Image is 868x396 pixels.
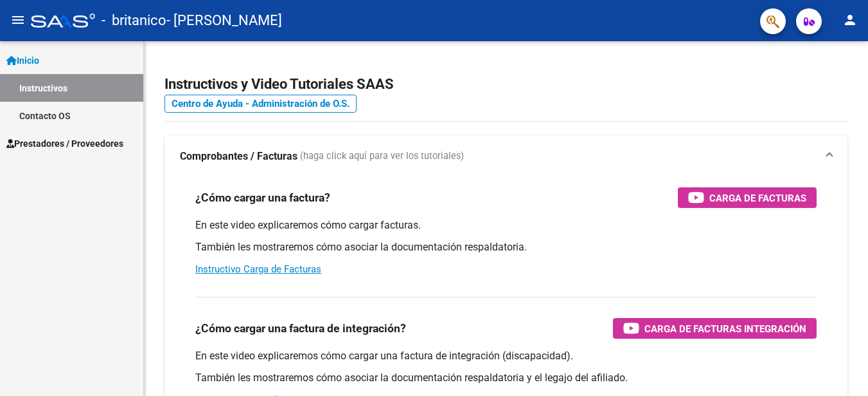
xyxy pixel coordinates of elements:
h3: ¿Cómo cargar una factura? [195,189,330,207]
span: Inicio [6,53,39,68]
p: También les mostraremos cómo asociar la documentación respaldatoria. [195,240,817,254]
span: Prestadores / Proveedores [6,137,123,151]
span: Carga de Facturas [709,190,806,206]
h3: ¿Cómo cargar una factura de integración? [195,319,406,337]
h2: Instructivos y Video Tutoriales SAAS [164,72,847,97]
span: - britanico [102,6,166,35]
a: Centro de Ayuda - Administración de O.S. [164,95,357,113]
mat-expansion-panel-header: Comprobantes / Facturas (haga click aquí para ver los tutoriales) [164,136,847,177]
button: Carga de Facturas [678,187,817,208]
mat-icon: menu [10,12,26,28]
span: (haga click aquí para ver los tutoriales) [300,149,464,164]
p: También les mostraremos cómo asociar la documentación respaldatoria y el legajo del afiliado. [195,371,817,385]
a: Instructivo Carga de Facturas [195,263,321,275]
mat-icon: person [842,12,858,28]
span: - [PERSON_NAME] [166,6,282,35]
button: Carga de Facturas Integración [613,318,817,339]
p: En este video explicaremos cómo cargar una factura de integración (discapacidad). [195,349,817,363]
strong: Comprobantes / Facturas [180,149,297,164]
span: Carga de Facturas Integración [644,321,806,337]
iframe: Intercom live chat [824,352,855,383]
p: En este video explicaremos cómo cargar facturas. [195,218,817,232]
